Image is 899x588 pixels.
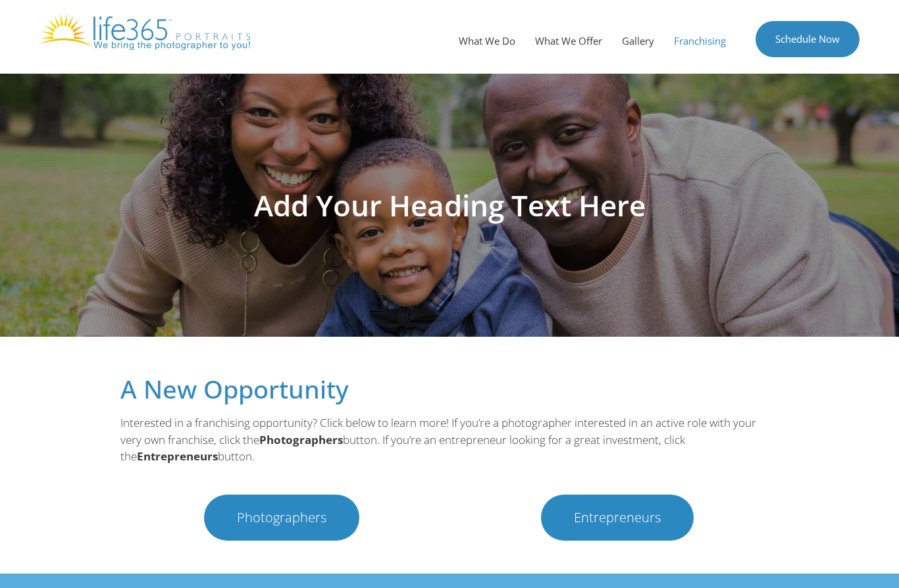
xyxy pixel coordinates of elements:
b: Photographers [259,432,343,447]
a: Entrepreneurs [541,495,694,541]
h1: Add Your Heading Text Here [81,191,818,220]
a: What We Do [449,21,525,61]
a: Schedule Now [756,21,860,57]
a: Franchising [664,21,736,61]
p: Interested in a franchising opportunity? Click below to learn more! If you’re a photographer inte... [120,414,779,465]
b: Entrepreneurs [137,449,218,464]
img: Life365 [39,13,250,50]
a: What We Offer [525,21,612,61]
h2: A New Opportunity [120,376,779,401]
span: Photographers [237,511,326,524]
a: Gallery [612,21,664,61]
a: Photographers [204,495,359,541]
span: Entrepreneurs [574,511,661,524]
